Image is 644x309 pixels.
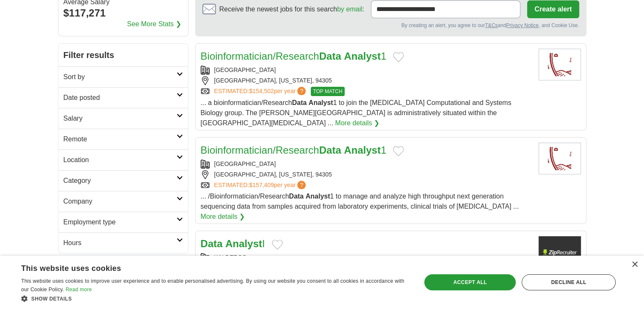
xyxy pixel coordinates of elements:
h2: Salary [64,113,177,124]
a: Bioinformatician/ResearchData Analyst1 [201,50,387,62]
h2: Remote [64,134,177,144]
button: Add to favorite jobs [272,240,283,250]
a: ESTIMATED:$154,502per year? [214,87,308,96]
a: See More Stats ❯ [127,19,181,29]
h2: Hours [64,238,177,248]
a: More details ❯ [201,212,245,222]
strong: Data [292,99,307,106]
strong: Analyst [225,238,262,249]
a: [GEOGRAPHIC_DATA] [214,66,276,73]
h2: Sort by [64,72,177,82]
span: ? [297,87,306,95]
div: Show details [21,294,409,303]
div: By creating an alert, you agree to our and , and Cookie Use. [202,22,579,29]
div: This website uses cookies [21,261,388,273]
h2: Employment type [64,217,177,227]
a: Date posted [58,87,188,108]
strong: Data [201,238,223,249]
button: Add to favorite jobs [393,52,404,62]
a: Employment type [58,212,188,232]
div: [GEOGRAPHIC_DATA], [US_STATE], 94305 [201,170,532,179]
a: T&Cs [485,22,498,28]
span: ... /Bioinformatician/Research 1 to manage and analyze high throughput next generation sequencing... [201,193,519,210]
img: Stanford University logo [539,143,581,174]
h2: Company [64,196,177,207]
a: Read more, opens a new window [66,287,92,292]
strong: Analyst [306,193,330,200]
h2: Date posted [64,93,177,103]
span: Show details [31,296,72,302]
a: More details ❯ [335,118,380,128]
span: ? [297,181,306,189]
a: Hours [58,232,188,253]
h2: Filter results [58,44,188,66]
div: Close [631,262,638,268]
a: [GEOGRAPHIC_DATA] [214,160,276,167]
button: Add to favorite jobs [393,146,404,156]
span: Receive the newest jobs for this search : [219,4,364,14]
span: $154,502 [249,88,274,94]
h2: Location [64,155,177,165]
a: Location [58,149,188,170]
strong: Analyst [309,99,333,106]
button: Create alert [527,0,579,18]
div: Decline all [522,274,616,290]
a: Privacy Notice [506,22,539,28]
span: $157,409 [249,182,274,188]
a: by email [337,6,362,13]
a: Salary [58,108,188,129]
strong: Data [319,50,341,62]
a: Bioinformatician/ResearchData Analyst1 [201,144,387,156]
div: Accept all [424,274,516,290]
strong: Data [289,193,304,200]
div: $117,271 [64,6,183,21]
a: ESTIMATED:$157,409per year? [214,181,308,190]
div: KALDEROS [201,253,532,262]
div: [GEOGRAPHIC_DATA], [US_STATE], 94305 [201,76,532,85]
img: Stanford University logo [539,49,581,80]
span: ... a bioinformatician/Research 1 to join the [MEDICAL_DATA] Computational and Systems Biology gr... [201,99,511,127]
h2: Category [64,176,177,186]
a: Sort by [58,66,188,87]
span: TOP MATCH [311,87,344,96]
a: Category [58,170,188,191]
a: Remote [58,129,188,149]
strong: Data [319,144,341,156]
span: This website uses cookies to improve user experience and to enable personalised advertising. By u... [21,278,404,292]
strong: Analyst [344,50,381,62]
a: Data AnalystI [201,238,265,249]
a: Company [58,191,188,212]
img: Company logo [539,236,581,268]
strong: Analyst [344,144,381,156]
